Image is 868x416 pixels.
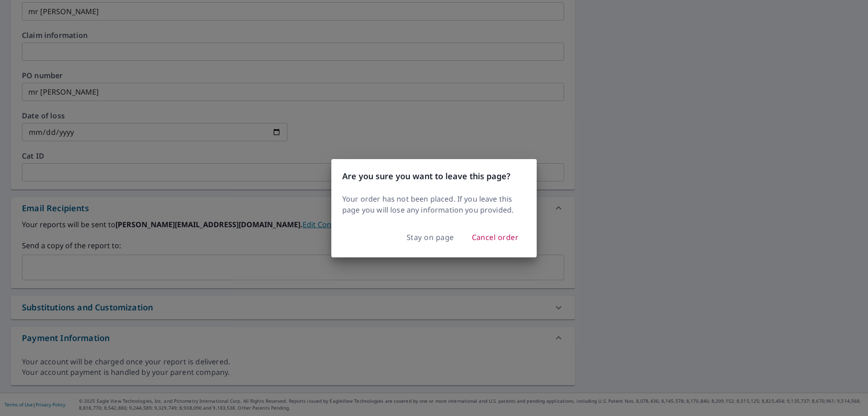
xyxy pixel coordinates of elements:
button: Cancel order [465,228,526,246]
h3: Are you sure you want to leave this page? [342,170,526,182]
span: Stay on page [407,231,454,244]
span: Cancel order [472,231,519,244]
p: Your order has not been placed. If you leave this page you will lose any information you provided. [342,193,526,215]
button: Stay on page [400,229,461,246]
